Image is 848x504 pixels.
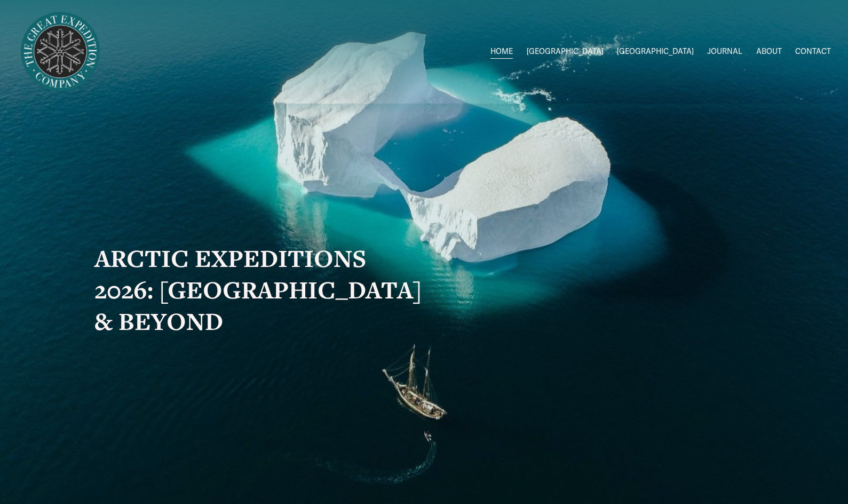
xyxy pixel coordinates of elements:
[617,44,694,59] a: folder dropdown
[490,44,513,59] a: HOME
[756,44,782,59] a: ABOUT
[527,45,604,59] span: [GEOGRAPHIC_DATA]
[617,45,694,59] span: [GEOGRAPHIC_DATA]
[527,44,604,59] a: folder dropdown
[94,242,428,337] strong: ARCTIC EXPEDITIONS 2026: [GEOGRAPHIC_DATA] & BEYOND
[707,44,742,59] a: JOURNAL
[17,9,104,95] img: Arctic Expeditions
[795,44,831,59] a: CONTACT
